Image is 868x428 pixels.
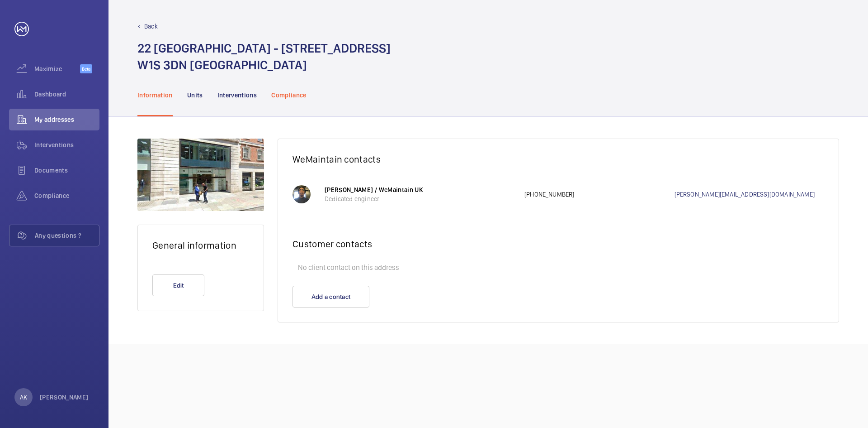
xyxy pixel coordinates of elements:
h2: Customer contacts [292,238,824,250]
p: [PERSON_NAME] [40,393,89,402]
span: Beta [80,64,92,73]
p: Interventions [217,91,257,100]
span: Documents [34,166,99,175]
p: AK [20,393,27,402]
span: Any questions ? [35,231,99,240]
span: Interventions [34,140,99,149]
span: Maximize [34,64,80,73]
span: Compliance [34,191,99,200]
button: Add a contact [292,286,369,308]
h2: General information [152,240,249,251]
p: Information [137,91,173,100]
p: [PERSON_NAME] / WeMaintain UK [325,185,515,194]
p: Compliance [271,91,307,100]
p: Back [144,22,158,31]
span: Dashboard [34,90,99,99]
h2: WeMaintain contacts [292,154,824,165]
a: [PERSON_NAME][EMAIL_ADDRESS][DOMAIN_NAME] [675,190,825,199]
span: My addresses [34,115,99,124]
p: Dedicated engineer [325,194,515,203]
p: No client contact on this address [292,259,824,277]
h1: 22 [GEOGRAPHIC_DATA] - [STREET_ADDRESS] W1S 3DN [GEOGRAPHIC_DATA] [137,40,391,73]
p: Units [187,91,203,100]
button: Edit [152,274,204,296]
p: [PHONE_NUMBER] [524,190,675,199]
